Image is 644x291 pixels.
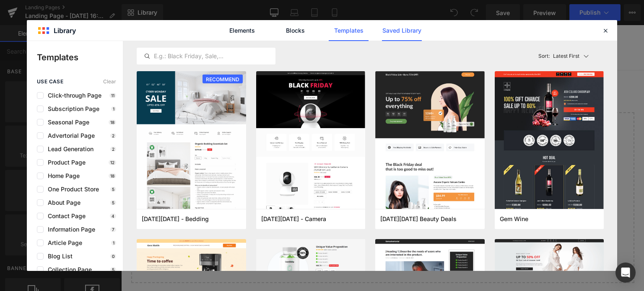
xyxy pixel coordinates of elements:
[109,160,116,165] p: 12
[364,15,457,31] button: USD $ | [GEOGRAPHIC_DATA]
[500,215,528,223] span: Gem Wine
[110,200,116,205] p: 5
[110,214,116,219] p: 4
[382,20,422,41] a: Saved Library
[109,93,116,98] p: 11
[110,147,116,152] p: 2
[369,18,446,27] span: USD $ | [GEOGRAPHIC_DATA]
[103,79,116,85] span: Clear
[137,51,275,61] input: E.g.: Black Friday, Sale,...
[380,215,457,223] span: Black Friday Beauty Deals
[44,186,99,193] span: One Product Store
[44,119,89,126] span: Seasonal Page
[110,267,116,272] p: 5
[457,13,475,32] summary: Search
[275,20,315,41] a: Blocks
[44,173,80,179] span: Home Page
[110,187,116,192] p: 5
[44,146,93,152] span: Lead Generation
[109,173,116,178] p: 18
[111,240,116,245] p: 1
[23,107,500,117] p: Start building your page
[110,227,116,232] p: 7
[44,199,80,206] span: About Page
[171,13,203,31] a: Contact
[119,18,135,26] span: Home
[203,75,243,84] span: RECOMMEND
[176,18,197,26] span: Contact
[28,8,105,36] a: Guggenhein UK
[111,106,116,111] p: 1
[261,215,326,223] span: Black Friday - Camera
[44,159,86,166] span: Product Page
[109,120,116,125] p: 18
[329,20,369,41] a: Templates
[31,12,102,33] img: Guggenhein UK
[44,239,82,246] span: Article Page
[538,53,550,59] span: Sort:
[145,18,166,26] span: Catalog
[44,226,95,233] span: Information Page
[140,13,171,31] a: Catalog
[224,209,299,226] a: Explore Template
[44,132,95,139] span: Advertorial Page
[615,263,636,283] div: Open Intercom Messenger
[142,215,209,223] span: Cyber Monday - Bedding
[535,48,604,64] button: Latest FirstSort:Latest First
[110,133,116,138] p: 2
[222,20,262,41] a: Elements
[110,254,116,259] p: 0
[44,106,99,112] span: Subscription Page
[44,266,92,273] span: Collection Page
[23,232,500,238] p: or Drag & Drop elements from left sidebar
[37,51,123,64] p: Templates
[37,79,63,85] span: use case
[44,213,86,219] span: Contact Page
[553,52,579,60] p: Latest First
[44,92,101,99] span: Click-through Page
[44,253,73,260] span: Blog List
[114,13,140,31] a: Home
